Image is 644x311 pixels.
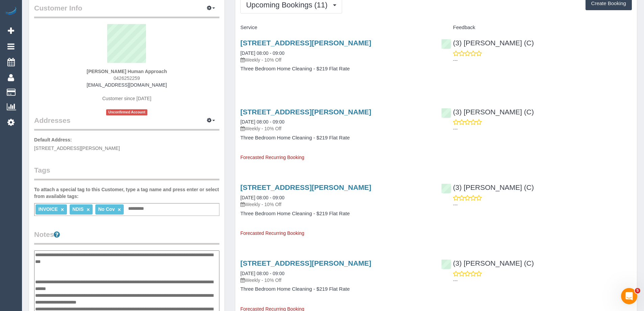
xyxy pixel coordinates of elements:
[240,286,431,292] h4: Three Bedroom Home Cleaning - $219 Flat Rate
[441,108,534,116] a: (3) [PERSON_NAME] (C)
[441,25,632,30] h4: Feedback
[118,207,121,213] a: ×
[240,183,371,191] a: [STREET_ADDRESS][PERSON_NAME]
[240,277,431,284] p: Weekly - 10% Off
[240,211,431,217] h4: Three Bedroom Home Cleaning - $219 Flat Rate
[34,186,219,200] label: To attach a special tag to this Customer, type a tag name and press enter or select from availabl...
[240,57,431,63] p: Weekly - 10% Off
[240,230,304,236] span: Forecasted Recurring Booking
[34,229,219,245] legend: Notes
[453,126,632,132] p: ---
[87,69,167,74] strong: [PERSON_NAME] Human Approach
[441,259,534,267] a: (3) [PERSON_NAME] (C)
[240,125,431,132] p: Weekly - 10% Off
[106,109,147,115] span: Unconfirmed Account
[453,57,632,64] p: ---
[240,259,371,267] a: [STREET_ADDRESS][PERSON_NAME]
[240,271,284,276] a: [DATE] 08:00 - 09:00
[38,206,58,212] span: INVOICE
[240,50,284,56] a: [DATE] 08:00 - 09:00
[34,165,219,180] legend: Tags
[240,135,431,141] h4: Three Bedroom Home Cleaning - $219 Flat Rate
[87,82,167,88] a: [EMAIL_ADDRESS][DOMAIN_NAME]
[453,201,632,208] p: ---
[4,7,18,16] img: Automaid Logo
[61,207,64,213] a: ×
[34,3,219,18] legend: Customer Info
[240,201,431,208] p: Weekly - 10% Off
[621,288,637,304] iframe: Intercom live chat
[240,195,284,200] a: [DATE] 08:00 - 09:00
[114,75,140,81] span: 0426252259
[240,66,431,72] h4: Three Bedroom Home Cleaning - $219 Flat Rate
[453,277,632,284] p: ---
[87,207,90,213] a: ×
[98,206,115,212] span: No Cov
[441,39,534,47] a: (3) [PERSON_NAME] (C)
[34,146,120,151] span: [STREET_ADDRESS][PERSON_NAME]
[246,1,331,9] span: Upcoming Bookings (11)
[240,25,431,30] h4: Service
[72,206,84,212] span: NDIS
[102,96,151,101] span: Customer since [DATE]
[635,288,640,293] span: 5
[240,119,284,125] a: [DATE] 08:00 - 09:00
[240,39,371,47] a: [STREET_ADDRESS][PERSON_NAME]
[240,155,304,160] span: Forecasted Recurring Booking
[240,108,371,116] a: [STREET_ADDRESS][PERSON_NAME]
[34,136,72,143] label: Default Address:
[441,183,534,191] a: (3) [PERSON_NAME] (C)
